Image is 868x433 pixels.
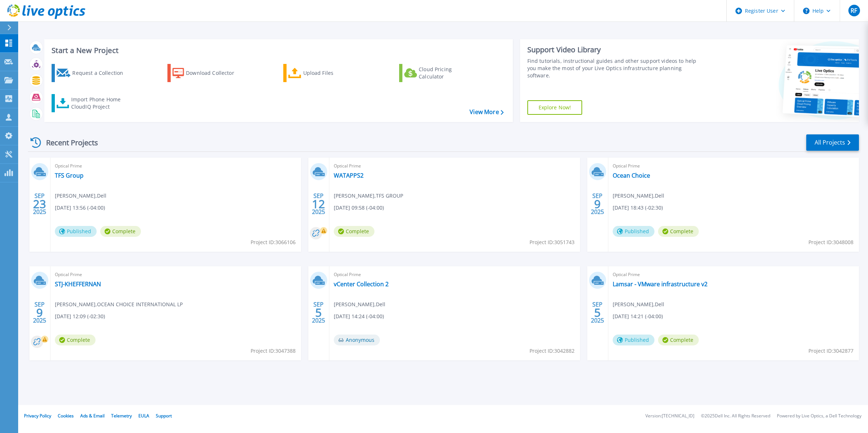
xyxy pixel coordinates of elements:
div: Find tutorials, instructional guides and other support videos to help you make the most of your L... [527,57,702,79]
span: [DATE] 14:21 (-04:00) [613,312,663,320]
span: Published [613,335,654,345]
div: Cloud Pricing Calculator [419,66,477,80]
div: Import Phone Home CloudIQ Project [71,96,128,110]
li: © 2025 Dell Inc. All Rights Reserved [701,414,770,418]
span: 9 [594,201,601,207]
span: Complete [55,335,96,345]
a: STJ-KHEFFERNAN [55,280,101,288]
span: Complete [658,335,699,345]
span: Optical Prime [334,162,576,170]
span: [PERSON_NAME] , Dell [55,192,106,200]
span: Optical Prime [613,162,855,170]
span: 9 [36,309,43,316]
a: Cookies [58,413,74,419]
span: Anonymous [334,335,380,345]
span: [PERSON_NAME] , Dell [334,300,385,308]
a: Download Collector [167,64,248,82]
span: Project ID: 3042882 [530,347,575,355]
a: Cloud Pricing Calculator [399,64,480,82]
span: 12 [312,201,325,207]
a: Explore Now! [527,100,583,115]
span: Optical Prime [334,271,576,279]
a: EULA [138,413,149,419]
div: Download Collector [186,66,244,80]
a: Ads & Email [80,413,105,419]
a: Request a Collection [52,64,133,82]
a: All Projects [806,134,859,151]
a: TFS Group [55,172,84,179]
span: Optical Prime [613,271,855,279]
span: [DATE] 14:24 (-04:00) [334,312,384,320]
div: SEP 2025 [33,191,46,217]
div: SEP 2025 [591,299,604,326]
a: Lamsar - VMware infrastructure v2 [613,280,707,288]
a: Support [156,413,172,419]
span: Optical Prime [55,271,297,279]
span: [PERSON_NAME] , OCEAN CHOICE INTERNATIONAL LP [55,300,183,308]
span: 23 [33,201,46,207]
div: SEP 2025 [312,191,325,217]
span: 5 [594,309,601,316]
a: WATAPPS2 [334,172,364,179]
span: [DATE] 18:43 (-02:30) [613,204,663,212]
span: RF [851,8,857,13]
span: 5 [315,309,322,316]
span: [DATE] 09:58 (-04:00) [334,204,384,212]
span: [DATE] 12:09 (-02:30) [55,312,105,320]
a: Ocean Choice [613,172,650,179]
span: Published [55,226,97,237]
span: [PERSON_NAME] , Dell [613,300,664,308]
span: Project ID: 3047388 [251,347,296,355]
span: Project ID: 3048008 [808,238,853,246]
li: Powered by Live Optics, a Dell Technology [777,414,861,418]
span: Complete [658,226,699,237]
span: [PERSON_NAME] , TFS GROUP [334,192,403,200]
span: Project ID: 3042877 [808,347,853,355]
a: View More [470,109,503,116]
span: [PERSON_NAME] , Dell [613,192,664,200]
span: Project ID: 3066106 [251,238,296,246]
span: Complete [334,226,374,237]
a: Upload Files [283,64,364,82]
span: Published [613,226,654,237]
div: SEP 2025 [33,299,46,326]
div: Request a Collection [72,66,130,80]
span: Optical Prime [55,162,297,170]
span: Project ID: 3051743 [530,238,575,246]
div: SEP 2025 [591,191,604,217]
a: Telemetry [111,413,132,419]
div: Recent Projects [28,134,108,151]
h3: Start a New Project [52,46,503,54]
li: Version: [TECHNICAL_ID] [645,414,694,418]
span: Complete [100,226,141,237]
div: Support Video Library [527,45,702,54]
a: vCenter Collection 2 [334,280,389,288]
div: Upload Files [303,66,361,80]
div: SEP 2025 [312,299,325,326]
span: [DATE] 13:56 (-04:00) [55,204,105,212]
a: Privacy Policy [24,413,51,419]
